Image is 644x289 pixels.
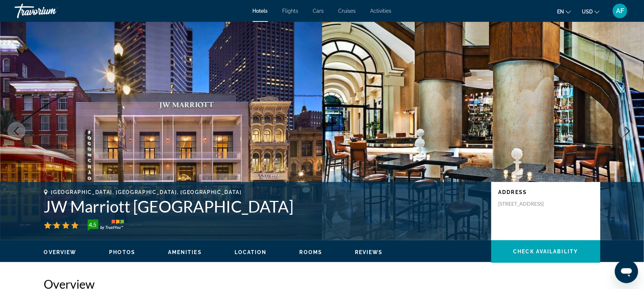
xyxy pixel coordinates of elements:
a: Cruises [339,8,356,14]
button: Change language [557,6,571,17]
button: Next image [619,122,637,140]
button: Reviews [355,249,383,256]
p: Address [499,189,593,195]
a: Cars [313,8,324,14]
img: trustyou-badge-hor.svg [88,219,124,231]
button: Rooms [300,249,323,256]
span: en [557,9,564,15]
button: Location [235,249,267,256]
button: Photos [109,249,135,256]
iframe: Button to launch messaging window [615,260,638,283]
p: [STREET_ADDRESS] [499,201,557,207]
span: [GEOGRAPHIC_DATA], [GEOGRAPHIC_DATA], [GEOGRAPHIC_DATA] [51,189,242,195]
span: USD [582,9,593,15]
button: Previous image [7,122,25,140]
span: Overview [44,249,77,255]
span: Amenities [168,249,202,255]
span: Photos [109,249,135,255]
span: AF [616,7,624,15]
span: Check Availability [513,249,578,254]
a: Hotels [253,8,268,14]
button: User Menu [611,3,629,19]
span: Rooms [300,249,323,255]
div: 4.5 [85,220,100,229]
span: Reviews [355,249,383,255]
button: Amenities [168,249,202,256]
button: Change currency [582,6,600,17]
button: Overview [44,249,77,256]
a: Activities [371,8,392,14]
a: Travorium [15,1,87,20]
span: Location [235,249,267,255]
a: Flights [283,8,299,14]
h1: JW Marriott [GEOGRAPHIC_DATA] [44,197,484,216]
button: Check Availability [491,240,600,263]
